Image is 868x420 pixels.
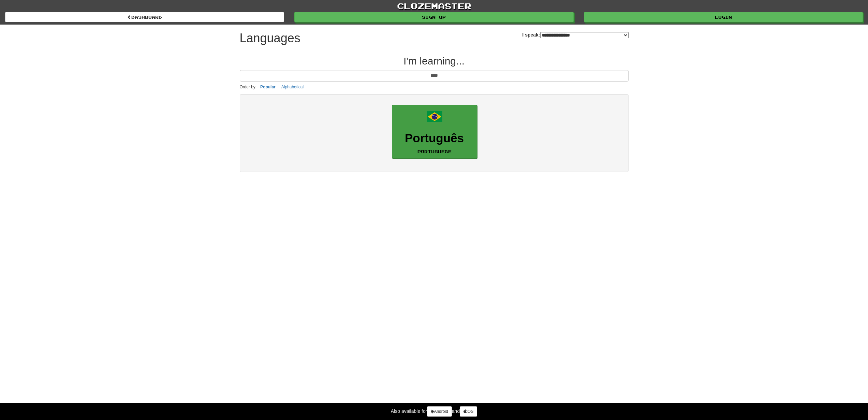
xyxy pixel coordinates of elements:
h3: Português [396,132,473,145]
a: Sign up [294,12,573,22]
small: Order by: [240,85,257,89]
a: PortuguêsPortuguese [392,105,477,159]
select: I speak: [540,32,629,38]
button: Popular [258,83,278,91]
small: Portuguese [417,149,452,154]
a: Login [584,12,863,22]
a: dashboard [5,12,284,22]
h1: Languages [240,31,300,45]
button: Alphabetical [279,83,306,91]
h2: I'm learning... [240,55,629,67]
a: iOS [460,406,477,417]
label: I speak: [522,31,628,38]
a: Android [427,406,452,417]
